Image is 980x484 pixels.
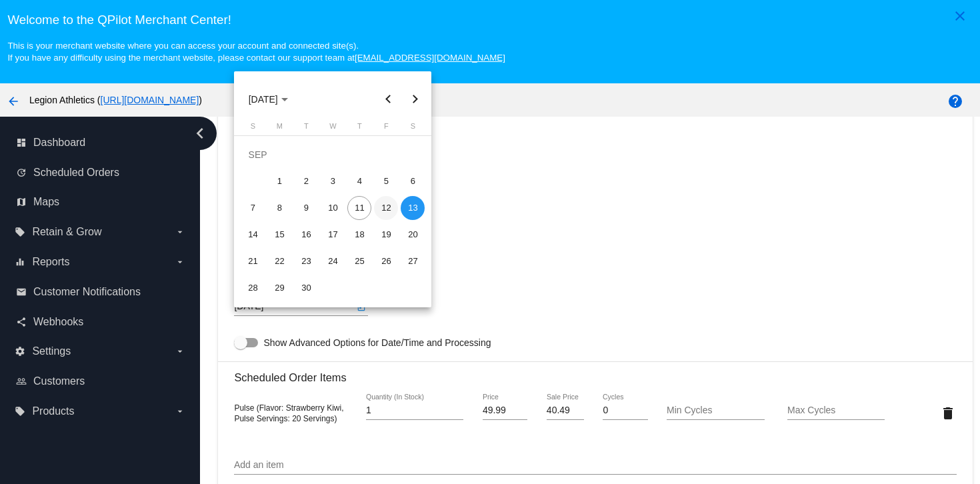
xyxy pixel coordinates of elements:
[321,169,345,193] div: 3
[239,275,266,301] td: September 28, 2025
[374,169,398,193] div: 5
[266,168,293,195] td: September 1, 2025
[319,248,346,275] td: September 24, 2025
[294,223,318,247] div: 16
[373,122,399,135] th: Friday
[294,169,318,193] div: 2
[399,221,426,248] td: September 20, 2025
[267,249,291,273] div: 22
[375,86,401,113] button: Previous month
[239,122,266,135] th: Sunday
[401,169,425,193] div: 6
[267,196,291,220] div: 8
[294,276,318,300] div: 30
[347,223,371,247] div: 18
[293,168,319,195] td: September 2, 2025
[347,196,371,220] div: 11
[293,248,319,275] td: September 23, 2025
[266,275,293,301] td: September 29, 2025
[346,221,373,248] td: September 18, 2025
[266,122,293,135] th: Monday
[241,249,265,273] div: 21
[321,223,345,247] div: 17
[346,122,373,135] th: Thursday
[319,221,346,248] td: September 17, 2025
[266,221,293,248] td: September 15, 2025
[399,122,426,135] th: Saturday
[319,168,346,195] td: September 3, 2025
[239,248,266,275] td: September 21, 2025
[293,122,319,135] th: Tuesday
[399,168,426,195] td: September 6, 2025
[241,196,265,220] div: 7
[399,195,426,221] td: September 13, 2025
[401,249,425,273] div: 27
[266,195,293,221] td: September 8, 2025
[239,221,266,248] td: September 14, 2025
[239,195,266,221] td: September 7, 2025
[293,195,319,221] td: September 9, 2025
[347,169,371,193] div: 4
[321,196,345,220] div: 10
[373,168,399,195] td: September 5, 2025
[321,249,345,273] div: 24
[373,221,399,248] td: September 19, 2025
[266,248,293,275] td: September 22, 2025
[294,249,318,273] div: 23
[249,94,288,105] span: [DATE]
[401,196,425,220] div: 13
[319,195,346,221] td: September 10, 2025
[347,249,371,273] div: 25
[346,248,373,275] td: September 25, 2025
[401,223,425,247] div: 20
[373,248,399,275] td: September 26, 2025
[267,276,291,300] div: 29
[346,168,373,195] td: September 4, 2025
[241,223,265,247] div: 14
[399,248,426,275] td: September 27, 2025
[374,249,398,273] div: 26
[293,221,319,248] td: September 16, 2025
[374,196,398,220] div: 12
[267,223,291,247] div: 15
[238,86,299,113] button: Choose month and year
[319,122,346,135] th: Wednesday
[293,275,319,301] td: September 30, 2025
[401,86,428,113] button: Next month
[346,195,373,221] td: September 11, 2025
[241,276,265,300] div: 28
[374,223,398,247] div: 19
[373,195,399,221] td: September 12, 2025
[267,169,291,193] div: 1
[294,196,318,220] div: 9
[239,141,426,168] td: SEP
